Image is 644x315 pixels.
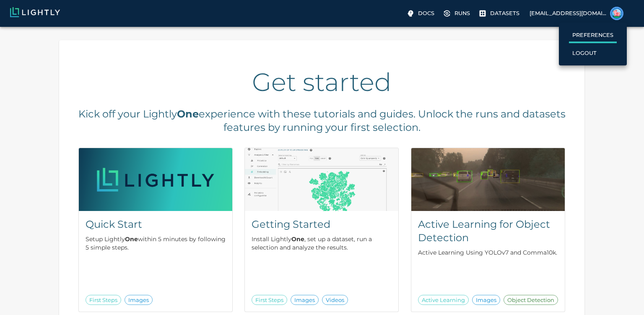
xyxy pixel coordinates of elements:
label: Logout [569,47,600,60]
label: Preferences [569,29,617,43]
a: Logout [569,47,617,60]
p: Logout [572,49,597,57]
p: Preferences [572,31,613,39]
